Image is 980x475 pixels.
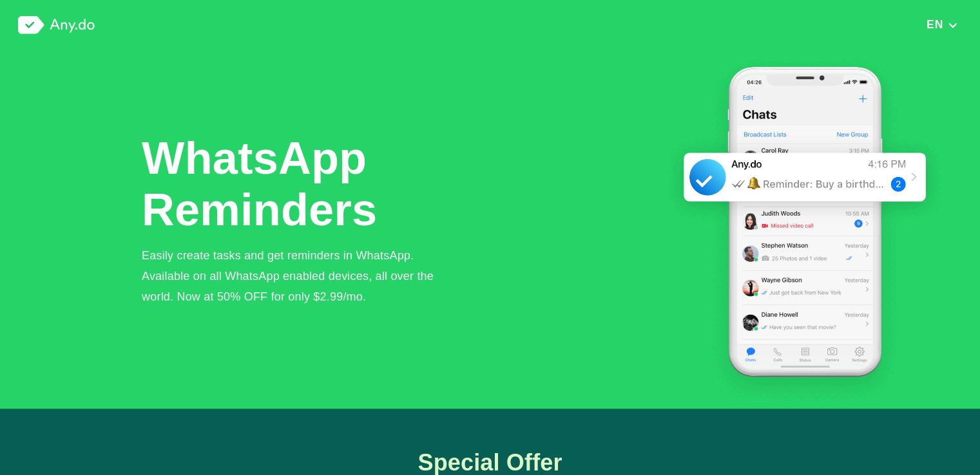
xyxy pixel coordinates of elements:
img: logo [18,16,95,34]
h1: WhatsApp Reminders [142,133,380,236]
img: WhatsApp Tasks & Reminders [666,50,943,409]
button: EN [923,17,962,32]
div: Easily create tasks and get reminders in WhatsApp. Available on all WhatsApp enabled devices, all... [142,245,455,307]
img: down [947,21,958,30]
span: EN [927,18,943,31]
